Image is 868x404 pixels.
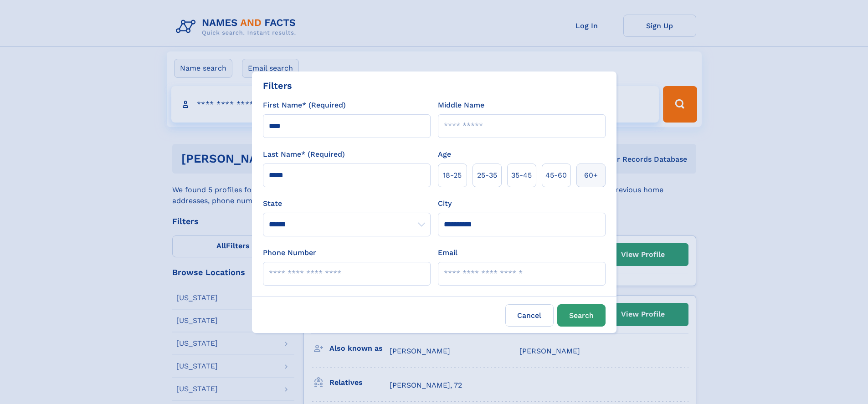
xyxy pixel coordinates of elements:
[263,100,346,111] label: First Name* (Required)
[443,170,462,181] span: 18‑25
[263,247,316,258] label: Phone Number
[505,304,554,327] label: Cancel
[438,198,452,209] label: City
[263,198,431,209] label: State
[477,170,497,181] span: 25‑35
[584,170,598,181] span: 60+
[438,247,457,258] label: Email
[545,170,567,181] span: 45‑60
[263,149,345,160] label: Last Name* (Required)
[438,149,451,160] label: Age
[263,79,292,92] div: Filters
[438,100,484,111] label: Middle Name
[557,304,606,327] button: Search
[511,170,532,181] span: 35‑45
